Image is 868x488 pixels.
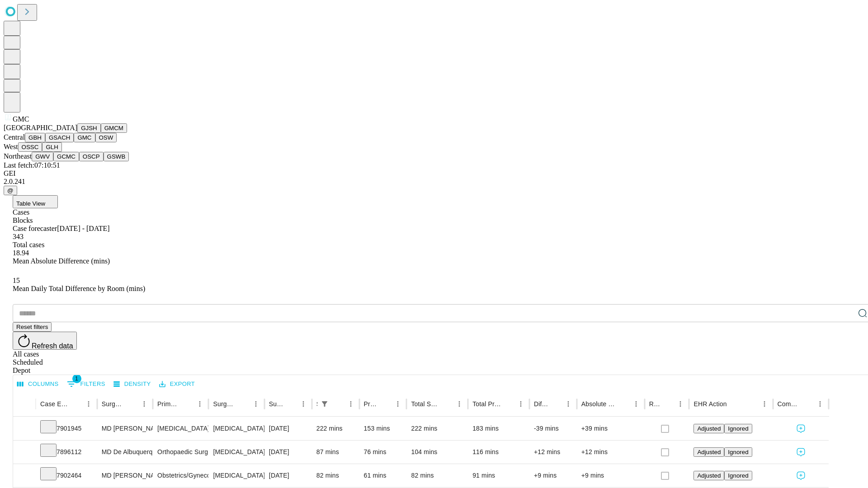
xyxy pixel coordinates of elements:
[316,464,355,487] div: 82 mins
[364,464,402,487] div: 61 mins
[411,441,463,464] div: 104 mins
[316,400,317,408] div: Scheduled In Room Duration
[562,398,575,410] button: Menu
[697,449,721,455] span: Adjusted
[40,464,93,487] div: 7902464
[13,115,29,123] span: GMC
[45,133,74,142] button: GSACH
[472,441,525,464] div: 116 mins
[13,225,57,232] span: Case forecaster
[392,398,404,410] button: Menu
[284,398,297,410] button: Sort
[344,398,357,410] button: Menu
[318,398,331,410] button: Show filters
[778,400,800,408] div: Comments
[53,152,79,161] button: GCMC
[15,377,61,391] button: Select columns
[4,186,17,195] button: @
[269,464,307,487] div: [DATE]
[157,417,204,440] div: [MEDICAL_DATA]
[102,464,148,487] div: MD [PERSON_NAME] Jr [PERSON_NAME] Md
[13,332,77,350] button: Refresh data
[213,464,259,487] div: [MEDICAL_DATA] DELIVERY ONLY
[157,441,204,464] div: Orthopaedic Surgery
[581,417,640,440] div: +39 mins
[332,398,344,410] button: Sort
[72,374,81,383] span: 1
[18,468,31,484] button: Expand
[472,464,525,487] div: 91 mins
[18,142,42,152] button: OSSC
[213,417,259,440] div: [MEDICAL_DATA]
[364,400,378,408] div: Predicted In Room Duration
[102,417,148,440] div: MD [PERSON_NAME] [PERSON_NAME] Md
[581,464,640,487] div: +9 mins
[4,152,32,160] span: Northeast
[411,417,463,440] div: 222 mins
[724,471,752,480] button: Ignored
[213,441,259,464] div: [MEDICAL_DATA] LEG,KNEE, ANKLE DEEP
[472,400,501,408] div: Total Predicted Duration
[95,133,117,142] button: OSW
[25,133,45,142] button: GBH
[125,398,138,410] button: Sort
[18,445,31,460] button: Expand
[269,417,307,440] div: [DATE]
[674,398,687,410] button: Menu
[724,447,752,457] button: Ignored
[57,225,109,232] span: [DATE] - [DATE]
[4,178,864,186] div: 2.0.241
[181,398,193,410] button: Sort
[18,421,31,437] button: Expand
[193,398,206,410] button: Menu
[693,471,724,480] button: Adjusted
[40,417,93,440] div: 7901945
[13,257,110,265] span: Mean Absolute Difference (mins)
[440,398,453,410] button: Sort
[318,398,331,410] div: 1 active filter
[453,398,466,410] button: Menu
[102,400,124,408] div: Surgeon Name
[316,441,355,464] div: 87 mins
[13,322,52,332] button: Reset filters
[16,324,48,330] span: Reset filters
[157,400,180,408] div: Primary Service
[250,398,262,410] button: Menu
[269,441,307,464] div: [DATE]
[138,398,151,410] button: Menu
[728,449,748,455] span: Ignored
[102,441,148,464] div: MD De Albuquerque [PERSON_NAME]
[728,398,741,410] button: Sort
[534,441,572,464] div: +12 mins
[42,142,61,152] button: GLH
[32,342,73,350] span: Refresh data
[758,398,771,410] button: Menu
[630,398,642,410] button: Menu
[213,400,236,408] div: Surgery Name
[814,398,826,410] button: Menu
[4,169,864,178] div: GEI
[697,425,721,432] span: Adjusted
[70,398,82,410] button: Sort
[693,447,724,457] button: Adjusted
[411,464,463,487] div: 82 mins
[411,400,439,408] div: Total Scheduled Duration
[65,377,108,391] button: Show filters
[581,441,640,464] div: +12 mins
[316,417,355,440] div: 222 mins
[74,133,95,142] button: GMC
[502,398,514,410] button: Sort
[111,377,153,391] button: Density
[104,152,129,161] button: GSWB
[297,398,310,410] button: Menu
[4,143,18,150] span: West
[364,417,402,440] div: 153 mins
[379,398,392,410] button: Sort
[364,441,402,464] div: 76 mins
[661,398,674,410] button: Sort
[693,424,724,433] button: Adjusted
[728,425,748,432] span: Ignored
[724,424,752,433] button: Ignored
[534,464,572,487] div: +9 mins
[649,400,661,408] div: Resolved in EHR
